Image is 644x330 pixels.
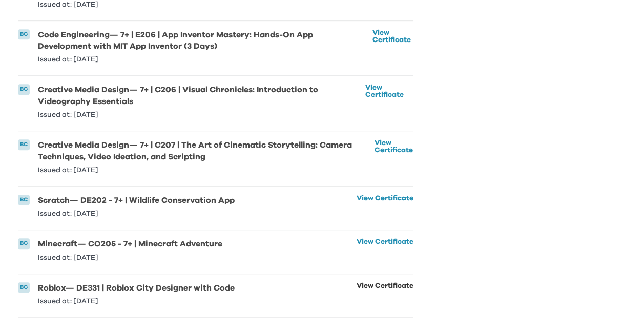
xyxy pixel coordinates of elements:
[357,282,413,305] a: View Certificate
[38,29,360,52] h6: Code Engineering — 7+ | E206 | App Inventor Mastery: Hands-On App Development with MIT App Invent...
[38,139,362,162] h6: Creative Media Design — 7+ | C207 | The Art of Cinematic Storytelling: Camera Techniques, Video I...
[38,167,362,174] p: Issued at: [DATE]
[375,139,413,174] a: View Certificate
[20,283,28,292] p: BC
[38,111,353,118] p: Issued at: [DATE]
[38,298,235,305] p: Issued at: [DATE]
[38,1,360,8] p: Issued at: [DATE]
[20,85,28,94] p: BC
[20,30,28,39] p: BC
[20,239,28,248] p: BC
[38,195,235,206] h6: Scratch — DE202 - 7+ | Wildlife Conservation App
[38,210,235,217] p: Issued at: [DATE]
[372,29,413,64] a: View Certificate
[365,84,413,118] a: View Certificate
[38,282,235,294] h6: Roblox — DE331 | Roblox City Designer with Code
[20,140,28,149] p: BC
[38,56,360,63] p: Issued at: [DATE]
[357,195,413,217] a: View Certificate
[38,238,222,250] h6: Minecraft — CO205 - 7+ | Minecraft Adventure
[357,238,413,261] a: View Certificate
[38,254,222,261] p: Issued at: [DATE]
[38,84,353,107] h6: Creative Media Design — 7+ | C206 | Visual Chronicles: Introduction to Videography Essentials
[20,196,28,204] p: BC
